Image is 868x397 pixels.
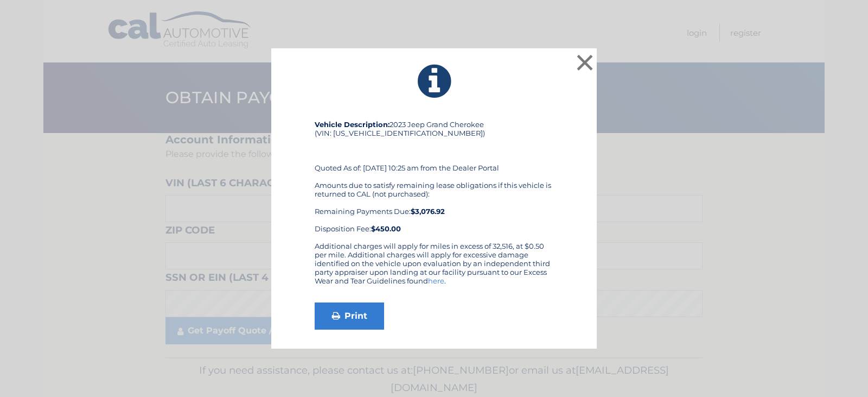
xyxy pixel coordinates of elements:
[411,207,445,216] b: $3,076.92
[315,242,553,294] div: Additional charges will apply for miles in excess of 32,516, at $0.50 per mile. Additional charge...
[315,303,384,330] a: Print
[315,181,553,233] div: Amounts due to satisfy remaining lease obligations if this vehicle is returned to CAL (not purcha...
[371,224,401,233] strong: $450.00
[315,120,390,129] strong: Vehicle Description:
[315,120,553,242] div: 2023 Jeep Grand Cherokee (VIN: [US_VEHICLE_IDENTIFICATION_NUMBER]) Quoted As of: [DATE] 10:25 am ...
[428,276,444,285] a: here
[574,52,596,73] button: ×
